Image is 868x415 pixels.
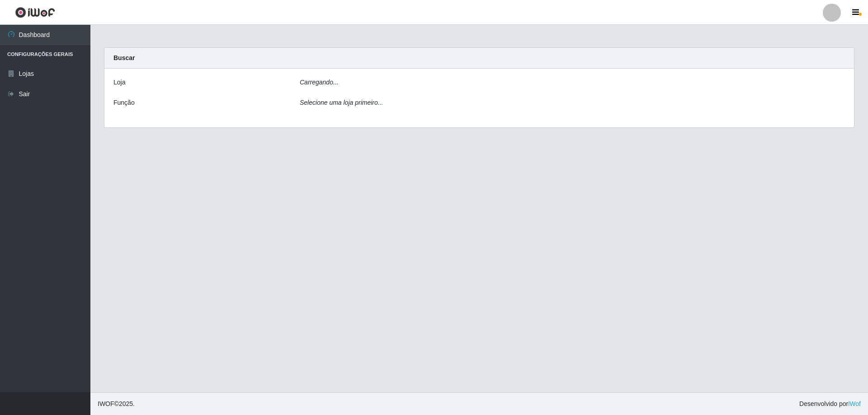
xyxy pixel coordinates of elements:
img: CoreUI Logo [15,7,55,18]
span: © 2025 . [98,399,135,409]
label: Função [113,98,135,107]
span: IWOF [98,400,114,407]
i: Carregando... [300,79,339,86]
i: Selecione uma loja primeiro... [300,99,383,106]
a: iWof [848,400,861,407]
label: Loja [113,78,125,87]
strong: Buscar [113,54,135,61]
span: Desenvolvido por [799,399,861,409]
